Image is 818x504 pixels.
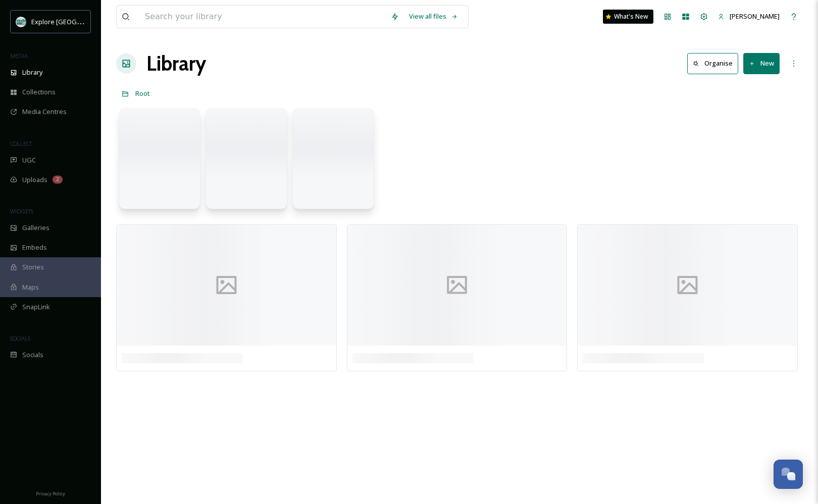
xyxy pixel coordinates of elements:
[36,490,65,497] span: Privacy Policy
[687,53,738,74] button: Organise
[774,460,803,489] button: Open Chat
[22,243,47,252] span: Embeds
[22,68,42,77] span: Library
[743,53,780,74] button: New
[10,334,30,342] span: SOCIALS
[146,48,206,79] a: Library
[10,140,32,147] span: COLLECT
[36,487,65,499] a: Privacy Policy
[22,262,44,272] span: Stories
[603,10,653,24] a: What's New
[22,223,49,233] span: Galleries
[22,87,56,97] span: Collections
[135,87,150,99] a: Root
[135,89,150,98] span: Root
[16,17,26,27] img: 67e7af72-b6c8-455a-acf8-98e6fe1b68aa.avif
[730,12,780,21] span: [PERSON_NAME]
[22,107,67,117] span: Media Centres
[53,176,63,184] div: 2
[10,52,28,60] span: MEDIA
[10,207,33,215] span: WIDGETS
[22,350,43,360] span: Socials
[22,155,36,165] span: UGC
[140,6,386,28] input: Search your library
[31,17,170,26] span: Explore [GEOGRAPHIC_DATA][PERSON_NAME]
[404,7,463,26] a: View all files
[713,7,785,26] a: [PERSON_NAME]
[22,175,47,185] span: Uploads
[22,302,50,312] span: SnapLink
[22,283,39,292] span: Maps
